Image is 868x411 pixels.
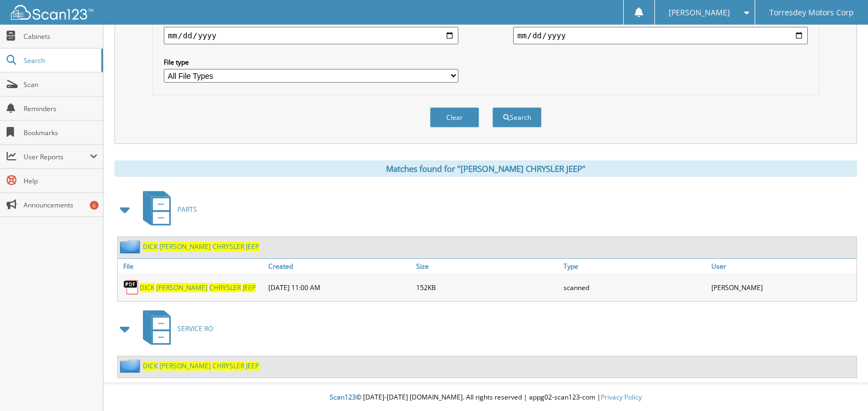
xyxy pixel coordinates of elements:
[24,176,97,186] span: Help
[24,56,96,65] span: Search
[90,201,99,210] div: 6
[561,276,709,298] div: scanned
[212,361,244,371] span: CHRYSLER
[266,259,413,274] a: Created
[177,324,213,333] span: SERVICE RO
[143,242,259,251] a: DICK [PERSON_NAME] CHRYSLER JEEP
[143,361,158,371] span: DICK
[709,259,856,274] a: User
[104,384,868,411] div: © [DATE]-[DATE] [DOMAIN_NAME]. All rights reserved | appg02-scan123-com |
[24,152,90,161] span: User Reports
[120,359,143,373] img: folder2.png
[143,242,158,251] span: DICK
[164,27,458,44] input: start
[212,242,244,251] span: CHRYSLER
[159,242,211,251] span: [PERSON_NAME]
[136,188,197,231] a: PARTS
[24,80,97,89] span: Scan
[24,200,97,210] span: Announcements
[492,107,542,128] button: Search
[601,392,642,402] a: Privacy Policy
[769,9,854,16] span: Torresdey Motors Corp
[140,283,154,292] span: DICK
[330,392,356,402] span: Scan123
[177,205,197,214] span: PARTS
[123,279,140,296] img: PDF.png
[413,276,561,298] div: 152KB
[209,283,241,292] span: CHRYSLER
[140,283,256,292] a: DICK [PERSON_NAME] CHRYSLER JEEP
[136,307,213,350] a: SERVICE RO
[709,276,856,298] div: [PERSON_NAME]
[24,128,97,137] span: Bookmarks
[243,283,256,292] span: JEEP
[120,240,143,253] img: folder2.png
[143,361,259,371] a: DICK [PERSON_NAME] CHRYSLER JEEP
[266,276,413,298] div: [DATE] 11:00 AM
[164,57,458,67] label: File type
[114,160,857,177] div: Matches found for "[PERSON_NAME] CHRYSLER JEEP"
[430,107,479,128] button: Clear
[118,259,266,274] a: File
[246,361,259,371] span: JEEP
[24,32,97,41] span: Cabinets
[24,104,97,113] span: Reminders
[513,27,808,44] input: end
[561,259,709,274] a: Type
[669,9,730,16] span: [PERSON_NAME]
[246,242,259,251] span: JEEP
[156,283,208,292] span: [PERSON_NAME]
[11,5,93,20] img: scan123-logo-white.svg
[413,259,561,274] a: Size
[159,361,211,371] span: [PERSON_NAME]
